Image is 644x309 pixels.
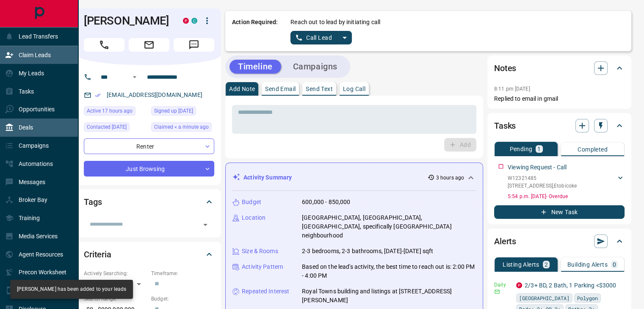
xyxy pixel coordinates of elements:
[508,182,577,190] p: [STREET_ADDRESS] , Etobicoke
[494,289,500,295] svg: Email
[84,138,214,154] div: Renter
[578,146,608,152] p: Completed
[567,262,608,268] p: Building Alerts
[242,198,261,207] p: Budget
[95,92,101,98] svg: Email Verified
[290,18,380,27] p: Reach out to lead by initiating call
[494,94,625,103] p: Replied to email in gmail
[302,247,433,256] p: 2-3 bedrooms, 2-3 bathrooms, [DATE]-[DATE] sqft
[84,270,147,277] p: Actively Searching:
[494,235,516,248] h2: Alerts
[494,86,530,92] p: 8:11 pm [DATE]
[306,86,333,92] p: Send Text
[302,213,476,240] p: [GEOGRAPHIC_DATA], [GEOGRAPHIC_DATA], [GEOGRAPHIC_DATA], specifically [GEOGRAPHIC_DATA] neighbour...
[577,294,598,302] span: Polygon
[154,123,209,131] span: Claimed < a minute ago
[508,193,625,200] p: 5:54 p.m. [DATE] - Overdue
[290,31,352,44] div: split button
[107,91,202,98] a: [EMAIL_ADDRESS][DOMAIN_NAME]
[494,231,625,251] div: Alerts
[84,248,111,261] h2: Criteria
[494,61,516,75] h2: Notes
[151,106,214,118] div: Wed Aug 17 2022
[494,281,511,289] p: Daily
[232,18,278,44] p: Action Required:
[84,106,147,118] div: Mon Aug 18 2025
[494,116,625,136] div: Tasks
[229,86,255,92] p: Add Note
[151,295,214,303] p: Budget:
[494,119,516,132] h2: Tasks
[151,122,214,134] div: Mon Aug 18 2025
[508,163,567,172] p: Viewing Request - Call
[519,294,569,302] span: [GEOGRAPHIC_DATA]
[84,38,124,52] span: Call
[199,219,211,231] button: Open
[343,86,365,92] p: Log Call
[494,58,625,78] div: Notes
[154,107,193,115] span: Signed up [DATE]
[242,213,265,222] p: Location
[242,247,278,256] p: Size & Rooms
[242,287,289,296] p: Repeated Interest
[494,205,625,219] button: New Task
[232,170,476,185] div: Activity Summary3 hours ago
[242,262,283,271] p: Activity Pattern
[84,195,102,209] h2: Tags
[129,38,169,52] span: Email
[436,174,464,182] p: 3 hours ago
[290,31,337,44] button: Call Lead
[174,38,214,52] span: Message
[302,287,476,305] p: Royal Towns building and listings at [STREET_ADDRESS][PERSON_NAME]
[243,173,292,182] p: Activity Summary
[87,123,127,131] span: Contacted [DATE]
[537,146,541,152] p: 1
[265,86,296,92] p: Send Email
[151,270,214,277] p: Timeframe:
[84,192,214,212] div: Tags
[191,18,197,24] div: condos.ca
[302,262,476,280] p: Based on the lead's activity, the best time to reach out is: 2:00 PM - 4:00 PM
[516,282,522,288] div: property.ca
[613,262,616,268] p: 0
[84,122,147,134] div: Thu Aug 07 2025
[302,198,350,207] p: 600,000 - 850,000
[544,262,548,268] p: 2
[503,262,539,268] p: Listing Alerts
[183,18,189,24] div: property.ca
[508,174,577,182] p: W12321485
[84,244,214,265] div: Criteria
[87,107,133,115] span: Active 17 hours ago
[229,60,281,74] button: Timeline
[17,282,126,296] div: [PERSON_NAME] has been added to your leads
[525,282,616,289] a: 2/3+ BD, 2 Bath, 1 Parking <$3000
[84,14,170,28] h1: [PERSON_NAME]
[285,60,346,74] button: Campaigns
[509,146,532,152] p: Pending
[508,173,625,191] div: W12321485[STREET_ADDRESS],Etobicoke
[130,72,140,82] button: Open
[84,161,214,177] div: Just Browsing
